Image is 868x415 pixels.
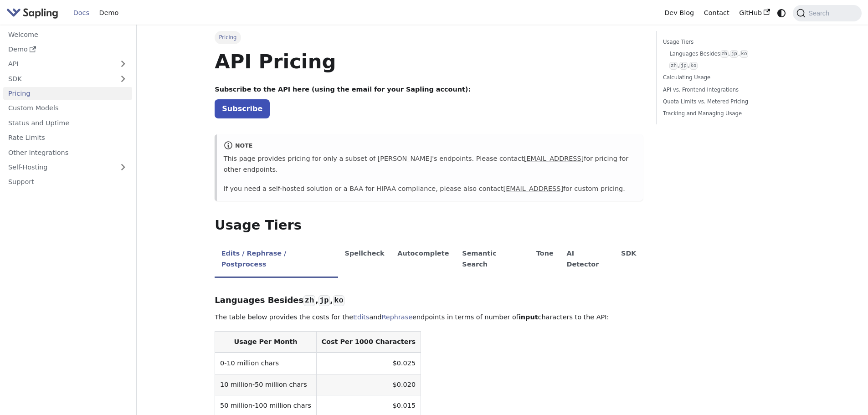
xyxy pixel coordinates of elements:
[775,6,788,20] button: Switch between dark and light mode (currently system mode)
[224,184,637,195] p: If you need a self-hosted solution or a BAA for HIPAA compliance, please also contact for custom ...
[663,97,786,106] a: Quota Limits vs. Metered Pricing
[215,332,316,353] th: Usage Per Month
[6,6,62,20] a: Sapling.aiSapling.ai
[215,31,643,44] nav: Breadcrumbs
[3,161,132,174] a: Self-Hosting
[530,242,560,278] li: Tone
[353,313,369,321] a: Edits
[338,242,391,278] li: Spellcheck
[669,61,783,70] a: zh,jp,ko
[615,242,643,278] li: SDK
[6,6,58,20] img: Sapling.ai
[3,175,132,189] a: Support
[215,99,270,118] a: Subscribe
[3,146,132,159] a: Other Integrations
[215,242,338,278] li: Edits / Rephrase / Postprocess
[215,353,316,374] td: 0-10 million chars
[391,242,456,278] li: Autocomplete
[3,43,132,56] a: Demo
[730,50,738,58] code: jp
[669,50,783,58] a: Languages Besideszh,jp,ko
[316,374,421,395] td: $0.020
[663,86,786,94] a: API vs. Frontend Integrations
[663,109,786,118] a: Tracking and Managing Usage
[679,62,688,70] code: jp
[699,6,734,20] a: Contact
[560,242,615,278] li: AI Detector
[68,6,94,20] a: Docs
[215,295,643,306] h3: Languages Besides , ,
[806,10,835,17] span: Search
[663,38,786,46] a: Usage Tiers
[224,154,637,175] p: This page provides pricing for only a subset of [PERSON_NAME]'s endpoints. Please contact for pri...
[381,313,412,321] a: Rephrase
[224,141,637,152] div: note
[734,6,775,20] a: GitHub
[669,62,678,70] code: zh
[503,185,563,192] a: [EMAIL_ADDRESS]
[793,5,861,21] button: Search (Command+K)
[3,28,132,41] a: Welcome
[3,131,132,144] a: Rate Limits
[215,49,643,74] h1: API Pricing
[215,31,241,44] span: Pricing
[3,87,132,100] a: Pricing
[720,50,729,58] code: zh
[114,72,132,85] button: Expand sidebar category 'SDK'
[3,72,114,85] a: SDK
[215,312,643,323] p: The table below provides the costs for the and endpoints in terms of number of characters to the ...
[316,353,421,374] td: $0.025
[659,6,699,20] a: Dev Blog
[94,6,123,20] a: Demo
[316,332,421,353] th: Cost Per 1000 Characters
[456,242,530,278] li: Semantic Search
[3,116,132,129] a: Status and Uptime
[524,155,584,162] a: [EMAIL_ADDRESS]
[663,73,786,82] a: Calculating Usage
[215,217,643,234] h2: Usage Tiers
[519,313,538,321] strong: input
[114,57,132,71] button: Expand sidebar category 'API'
[3,102,132,115] a: Custom Models
[3,57,114,71] a: API
[215,86,471,93] strong: Subscribe to the API here (using the email for your Sapling account):
[740,50,748,58] code: ko
[303,295,315,306] code: zh
[318,295,330,306] code: jp
[689,62,698,70] code: ko
[333,295,344,306] code: ko
[215,374,316,395] td: 10 million-50 million chars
